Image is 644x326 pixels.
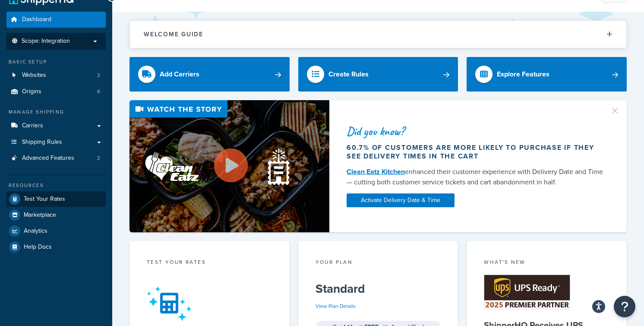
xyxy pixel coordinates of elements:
[24,196,65,203] span: Test Your Rates
[6,67,106,83] a: Websites2
[467,57,627,92] a: Explore Features
[22,139,62,146] span: Shipping Rules
[24,244,52,251] span: Help Docs
[347,125,606,137] div: Did you know?
[6,150,106,166] a: Advanced Features2
[22,38,70,45] span: Scope: Integration
[22,88,41,95] span: Origins
[6,207,106,223] a: Marketplace
[6,134,106,150] a: Shipping Rules
[130,21,626,48] button: Welcome Guide
[22,72,46,79] span: Websites
[129,57,290,92] a: Add Carriers
[316,282,441,296] h5: Standard
[347,167,405,177] a: Clean Eatz Kitchen
[6,239,106,255] a: Help Docs
[24,228,47,235] span: Analytics
[6,182,106,189] div: Resources
[497,68,549,80] div: Explore Features
[6,12,106,28] a: Dashboard
[6,84,106,100] a: Origins6
[484,258,609,268] div: What's New
[160,68,199,80] div: Add Carriers
[6,58,106,66] div: Basic Setup
[6,223,106,239] a: Analytics
[22,122,43,130] span: Carriers
[614,296,635,317] button: Open Resource Center
[24,212,56,219] span: Marketplace
[22,16,51,23] span: Dashboard
[97,72,100,79] span: 2
[97,155,100,162] span: 2
[347,167,606,187] div: enhanced their customer experience with Delivery Date and Time — cutting both customer service ti...
[129,100,329,232] img: Video thumbnail
[6,108,106,116] div: Manage Shipping
[147,258,272,268] div: Test your rates
[347,193,455,207] a: Activate Delivery Date & Time
[316,302,356,310] a: View Plan Details
[6,84,106,100] li: Origins
[6,118,106,134] a: Carriers
[97,88,100,95] span: 6
[328,68,369,80] div: Create Rules
[6,191,106,207] a: Test Your Rates
[144,31,203,38] h2: Welcome Guide
[298,57,458,92] a: Create Rules
[22,155,74,162] span: Advanced Features
[6,67,106,83] li: Websites
[316,258,441,268] div: Your Plan
[6,150,106,166] li: Advanced Features
[347,143,606,161] div: 60.7% of customers are more likely to purchase if they see delivery times in the cart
